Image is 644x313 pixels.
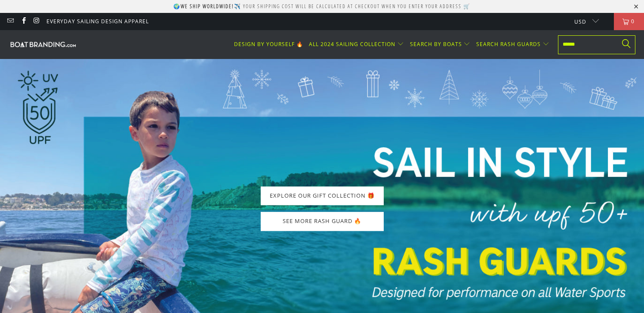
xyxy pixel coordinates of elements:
a: Boatbranding on Facebook [19,18,27,25]
nav: Translation missing: en.navigation.header.main_nav [234,34,549,55]
span: USD [574,18,586,25]
span: SEARCH BY BOATS [410,40,462,48]
span: SEARCH RASH GUARDS [476,40,541,48]
button: USD [567,13,599,30]
span: DESIGN BY YOURSELF 🔥 [234,40,303,48]
summary: ALL 2024 SAILING COLLECTION [309,34,404,55]
summary: SEARCH BY BOATS [410,34,471,55]
a: SEE MORE RASH GUARD 🔥 [261,212,384,231]
a: Everyday Sailing Design Apparel [46,17,149,26]
a: EXPLORE OUR GIFT COLLECTION 🎁 [261,186,384,205]
span: 0 [629,13,637,30]
a: Email Boatbranding [6,18,14,25]
img: Boatbranding [9,40,77,48]
strong: We ship worldwide! [181,3,234,10]
a: 0 [614,13,644,30]
a: Boatbranding on Instagram [33,18,40,25]
span: ALL 2024 SAILING COLLECTION [309,40,395,48]
p: 🌍 ✈️ Your shipping cost will be calculated at checkout when you enter your address 🛒 [173,3,471,10]
summary: SEARCH RASH GUARDS [476,34,549,55]
a: DESIGN BY YOURSELF 🔥 [234,34,303,55]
